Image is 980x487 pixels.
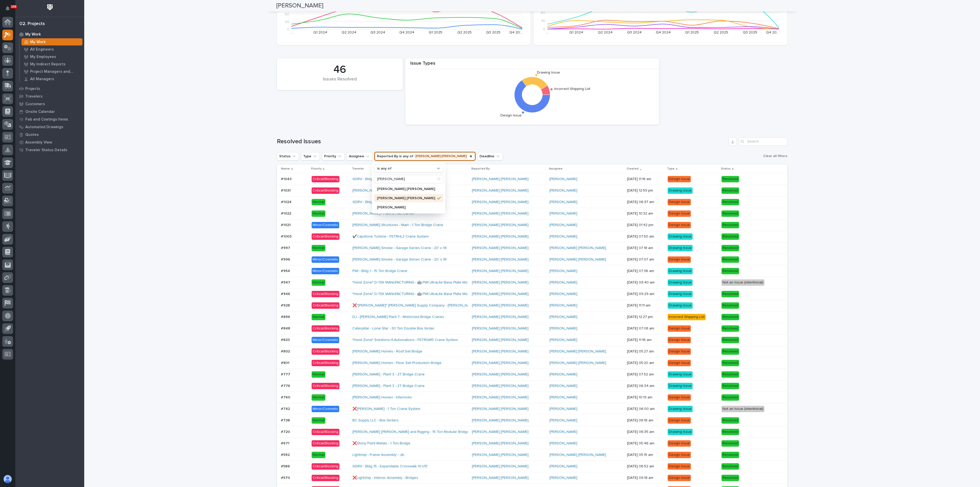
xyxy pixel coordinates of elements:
p: [DATE] 06:35 am [627,430,664,434]
p: [DATE] 09:29 am [627,292,664,296]
a: Automated Drawings [15,123,84,131]
div: Drawing Issue [668,233,693,240]
p: [DATE] 09:18 am [627,476,664,480]
a: [PERSON_NAME] Smoke - Garage Series Crane - 20' x 16' [352,257,447,262]
div: Design Issue [668,360,691,366]
div: Drawing Issue [668,245,693,251]
a: My Work [15,30,84,38]
div: Design Issue [668,210,691,217]
p: All Managers [30,77,54,81]
p: My Indirect Reports [30,62,66,67]
button: users-avatar [2,474,13,484]
p: #896 [281,314,291,319]
p: #946 [281,291,291,296]
a: [PERSON_NAME] [549,223,577,227]
a: [PERSON_NAME] - Plant 2 - AC Carrier [352,211,414,216]
a: [PERSON_NAME] [549,395,577,400]
tr: #946#946 Critical/Blocking*Hoist Zone* D-TEK MANUFACTURING - 🤖 PWI UltraLite Base Plate Mounted J... [277,288,787,300]
p: [DATE] 05:20 am [627,361,664,365]
a: ✔️Capstone Turbine - FSTRHL2 Crane System [352,234,429,239]
a: [PERSON_NAME] [549,303,577,308]
div: Normal [312,199,325,205]
div: Design Issue [668,337,691,343]
div: Resolved [721,440,739,447]
tr: #1024#1024 NormalGDRV - Bldg 9 - Remaining 4 Expandable Crosswalks [PERSON_NAME] [PERSON_NAME] [P... [277,196,787,208]
a: [PERSON_NAME] [549,292,577,296]
p: [PERSON_NAME] [377,206,435,209]
p: [DATE] 06:00 am [627,407,664,411]
input: Search [739,137,787,146]
a: [PERSON_NAME] [PERSON_NAME] [549,453,606,457]
div: Resolved [721,417,739,424]
a: [PERSON_NAME] Homes - Floor Set Production Bridge [352,361,442,365]
a: [PERSON_NAME] [PERSON_NAME] and Rigging - 15 Ton Modular Bridge [352,430,469,434]
div: Resolved [721,199,739,205]
a: [PERSON_NAME] [PERSON_NAME] [472,246,529,250]
a: BC Supply LLC - Box Girders [352,418,399,423]
a: [PERSON_NAME] [PERSON_NAME] [472,430,529,434]
a: [PERSON_NAME] Homes - Interlocks [352,395,412,400]
a: [PERSON_NAME] [PERSON_NAME] [472,234,529,239]
a: [PERSON_NAME] [549,407,577,411]
a: [PERSON_NAME] [PERSON_NAME] [472,407,529,411]
div: Drawing Issue [668,429,693,435]
p: [DATE] 06:34 am [627,384,664,388]
p: #848 [281,325,291,331]
div: Drawing Issue [668,291,693,297]
a: [PERSON_NAME] [549,372,577,377]
a: [PERSON_NAME] [549,476,577,480]
div: Incorrect Shipping List [668,314,706,320]
a: [PERSON_NAME] [PERSON_NAME] [472,280,529,285]
div: Design Issue [668,256,691,263]
a: [PERSON_NAME] [PERSON_NAME] [472,211,529,216]
p: #1031 [281,187,292,193]
a: [PERSON_NAME] [PERSON_NAME] [549,361,606,365]
p: [DATE] 09:40 am [627,280,664,285]
tr: #776#776 Critical/Blocking[PERSON_NAME] - Plant 3 - 2T Bridge Crane [PERSON_NAME] [PERSON_NAME] [... [277,380,787,392]
a: [PERSON_NAME] [549,418,577,423]
a: Caterpillar - Lone Star - 30 Ton Double Box Girder [352,326,434,331]
a: All Managers [20,75,84,82]
a: [PERSON_NAME] [PERSON_NAME] [472,464,529,469]
a: [PERSON_NAME] [PERSON_NAME] [472,303,529,308]
p: is any of [377,167,391,171]
div: Resolved [721,256,739,263]
a: [PERSON_NAME] [PERSON_NAME] [472,349,529,354]
a: [PERSON_NAME] [PERSON_NAME] [472,418,529,423]
div: Design Issue [668,440,691,447]
div: Notifications100 [6,6,13,14]
p: #947 [281,279,291,285]
tr: #1031#1031 Critical/Blocking[PERSON_NAME] Smoke - SMUHHL1 [PERSON_NAME] [PERSON_NAME] [PERSON_NAM... [277,185,787,196]
a: [PERSON_NAME] Smoke - SMUHHL1 [352,188,411,193]
p: [DATE] 07:07 am [627,257,664,262]
a: My Indirect Reports [20,61,84,68]
div: Critical/Blocking [312,383,339,389]
a: Quotes [15,131,84,138]
tr: #996#996 Minor/Cosmetic[PERSON_NAME] Smoke - Garage Series Crane - 20' x 16' [PERSON_NAME] [PERSO... [277,254,787,265]
a: GDRV - Bldg 9 - Remaining 4 Expandable Crosswalks [352,200,439,204]
a: Onsite Calendar [15,108,84,115]
p: [DATE] 01:42 pm [627,223,664,227]
a: [PERSON_NAME] [PERSON_NAME] [472,441,529,446]
span: Clear all filters [763,154,787,158]
p: #760 [281,394,291,400]
p: Projects [25,87,40,91]
div: Drawing Issue [668,383,693,389]
a: ❌Stony Point Metals - 1 Ton Bridge [352,441,410,446]
input: Search [374,175,443,183]
tr: #947#947 Normal*Hoist Zone* D-TEK MANUFACTURING - 🤖 PWI UltraLite Base Plate Mounted Jib Crane - ... [277,277,787,288]
p: [DATE] 07:18 am [627,246,664,250]
p: [DATE] 11:16 am [627,338,664,342]
p: [DATE] 10:13 am [627,395,664,400]
a: [PERSON_NAME] [PERSON_NAME] [472,326,529,331]
p: #1021 [281,222,292,227]
a: [PERSON_NAME] [549,211,577,216]
p: [DATE] 05:46 am [627,441,664,446]
a: [PERSON_NAME] [549,441,577,446]
p: My Employees [30,55,56,59]
a: [PERSON_NAME] [PERSON_NAME] [472,223,529,227]
p: #777 [281,371,291,377]
p: #997 [281,245,291,250]
div: Critical/Blocking [312,348,339,355]
a: [PERSON_NAME] [PERSON_NAME] [549,257,606,262]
